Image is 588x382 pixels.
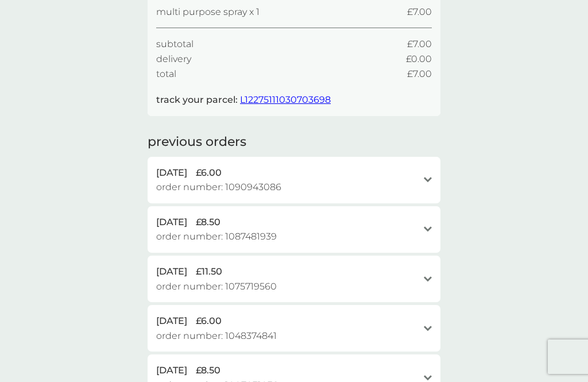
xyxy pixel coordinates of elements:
span: £6.00 [196,165,222,180]
span: £7.00 [407,5,432,20]
span: multi purpose spray x 1 [156,5,260,20]
span: [DATE] [156,215,187,230]
span: £7.00 [407,67,432,82]
span: order number: 1090943086 [156,180,281,195]
span: [DATE] [156,165,187,180]
span: £0.00 [406,52,432,67]
span: £8.50 [196,363,220,378]
span: £6.00 [196,314,222,329]
span: order number: 1075719560 [156,279,277,294]
a: L12275111030703698 [240,94,331,105]
span: total [156,67,176,82]
span: £7.00 [407,37,432,52]
span: delivery [156,52,191,67]
span: £11.50 [196,264,222,279]
span: [DATE] [156,264,187,279]
span: order number: 1087481939 [156,229,277,244]
span: order number: 1048374841 [156,329,277,344]
span: [DATE] [156,314,187,329]
h2: previous orders [148,133,246,151]
span: subtotal [156,37,194,52]
span: [DATE] [156,363,187,378]
span: £8.50 [196,215,220,230]
p: track your parcel: [156,92,331,107]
